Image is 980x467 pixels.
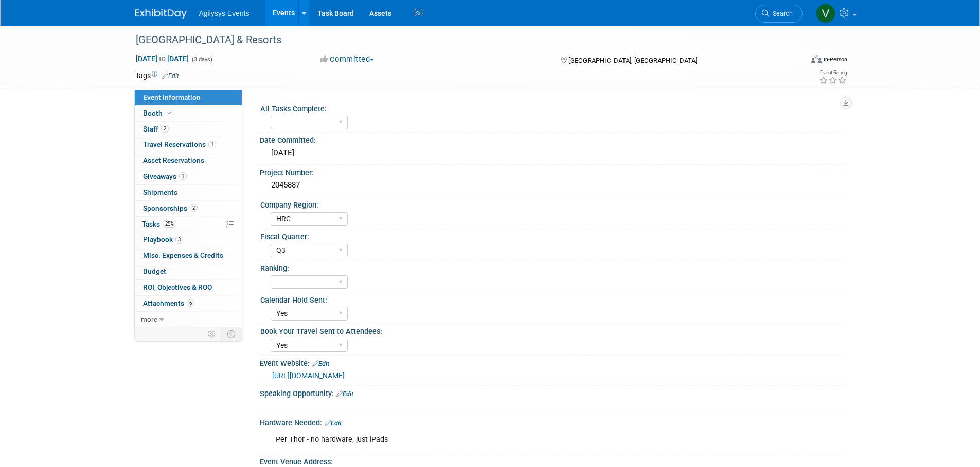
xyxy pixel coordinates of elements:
span: Misc. Expenses & Credits [143,251,223,259]
div: Speaking Opportunity: [260,386,845,399]
a: Attachments6 [135,296,242,311]
div: [GEOGRAPHIC_DATA] & Resorts [132,31,787,49]
div: Fiscal Quarter: [260,229,841,242]
div: [DATE] [268,145,838,161]
td: Toggle Event Tabs [221,327,242,341]
div: Calendar Hold Sent: [260,292,841,305]
span: Playbook [143,235,183,244]
span: Attachments [143,299,194,307]
span: 2 [161,125,169,133]
span: Giveaways [143,172,187,180]
div: Ranking: [260,260,841,273]
a: Shipments [135,185,242,200]
div: Book Your Travel Sent to Attendees: [260,324,841,337]
a: Edit [312,360,329,367]
button: Committed [317,54,378,65]
span: Tasks [142,220,176,228]
a: Playbook3 [135,232,242,248]
a: Budget [135,264,242,279]
span: 2 [190,204,198,212]
span: Sponsorships [143,204,198,212]
span: 1 [208,141,216,148]
span: ROI, Objectives & ROO [143,283,212,291]
span: 3 [175,236,183,244]
span: [DATE] [DATE] [135,54,189,63]
i: Booth reservation complete [167,110,172,116]
a: Tasks25% [135,217,242,232]
div: Event Rating [819,70,847,76]
span: Shipments [143,188,177,196]
span: Agilysys Events [199,9,250,17]
a: Edit [325,420,342,427]
div: Event Venue Address: [260,454,845,467]
img: Vaitiare Munoz [816,4,835,23]
td: Tags [135,70,179,81]
a: ROI, Objectives & ROO [135,280,242,295]
div: Date Committed: [260,133,845,145]
a: Asset Reservations [135,153,242,169]
div: All Tasks Complete: [260,101,841,114]
a: Search [755,5,803,23]
a: Booth [135,106,242,121]
span: Travel Reservations [143,140,216,148]
a: Giveaways1 [135,169,242,184]
img: Format-Inperson.png [811,55,822,63]
div: Per Thor - no hardware, just iPads [269,429,732,450]
a: [URL][DOMAIN_NAME] [272,371,345,380]
span: Staff [143,125,169,133]
span: (3 days) [191,56,212,63]
span: 25% [163,220,176,228]
a: more [135,312,242,327]
a: Event Information [135,90,242,105]
div: Event Format [742,53,848,69]
a: Misc. Expenses & Credits [135,248,242,264]
a: Sponsorships2 [135,201,242,216]
span: to [157,54,167,63]
div: In-Person [823,55,847,63]
span: Search [769,10,793,17]
a: Edit [336,390,353,398]
span: Event Information [143,93,201,101]
div: Project Number: [260,165,845,178]
span: Budget [143,267,166,275]
td: Personalize Event Tab Strip [203,327,221,341]
div: Event Website: [260,356,845,369]
span: 6 [187,299,194,307]
img: ExhibitDay [135,9,187,19]
span: 1 [179,172,187,180]
div: Hardware Needed: [260,415,845,428]
a: Staff2 [135,122,242,137]
a: Edit [162,72,179,80]
div: Company Region: [260,197,841,210]
span: [GEOGRAPHIC_DATA], [GEOGRAPHIC_DATA] [568,57,697,64]
span: more [141,315,157,323]
span: Booth [143,109,174,117]
a: Travel Reservations1 [135,137,242,153]
span: Asset Reservations [143,156,204,164]
div: 2045887 [268,177,838,193]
